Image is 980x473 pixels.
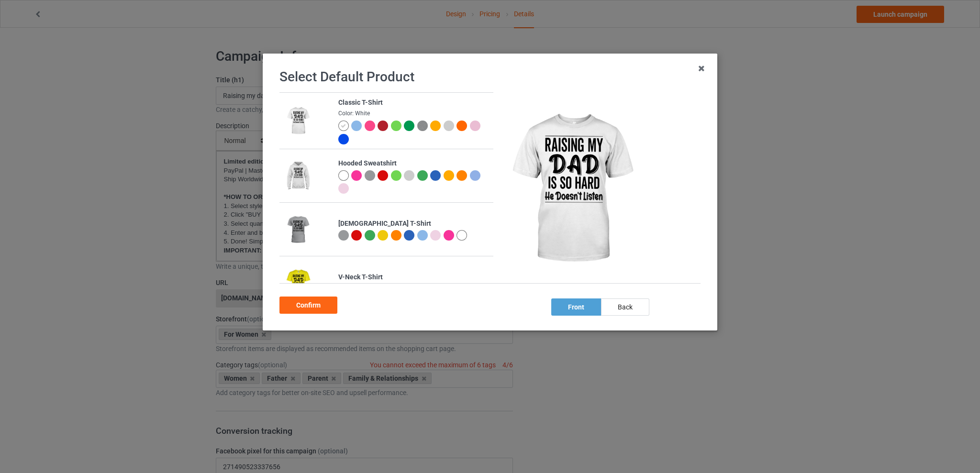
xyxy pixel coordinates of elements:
[338,110,488,118] div: Color: White
[417,121,428,131] img: heather_texture.png
[338,273,488,282] div: V-Neck T-Shirt
[279,297,337,314] div: Confirm
[338,98,488,108] div: Classic T-Shirt
[551,298,601,316] div: front
[601,298,649,316] div: back
[338,159,488,168] div: Hooded Sweatshirt
[338,219,488,229] div: [DEMOGRAPHIC_DATA] T-Shirt
[279,68,701,86] h1: Select Default Product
